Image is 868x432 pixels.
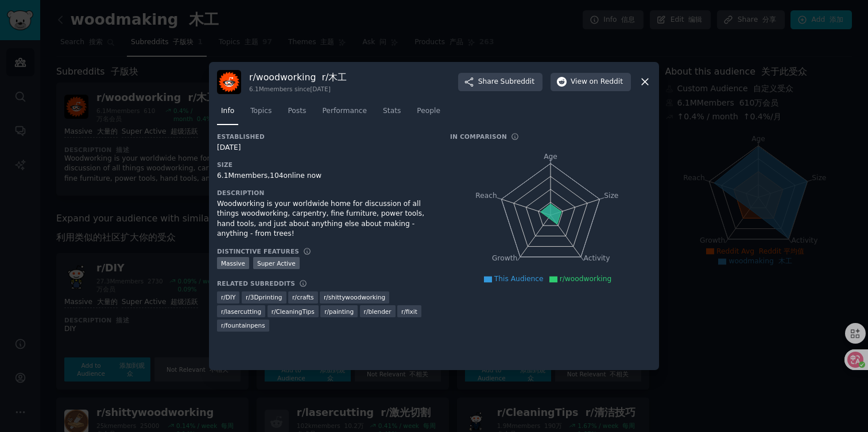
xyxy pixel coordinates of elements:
[383,106,401,116] span: Stats
[217,247,299,255] h3: Distinctive Features
[217,189,434,197] h3: Description
[253,257,300,269] div: Super Active
[450,133,507,141] h3: In Comparison
[324,293,385,301] span: r/ shittywoodworking
[272,308,315,316] span: r/ CleaningTips
[217,143,434,153] div: [DATE]
[221,308,261,316] span: r/ lasercutting
[544,153,557,161] tspan: Age
[221,106,234,116] span: Info
[571,77,623,87] span: View
[492,254,517,262] tspan: Growth
[590,77,623,87] span: on Reddit
[501,77,534,87] span: Subreddit
[322,106,367,116] span: Performance
[475,191,497,199] tspan: Reach
[478,77,534,87] span: Share
[417,106,440,116] span: People
[217,70,241,94] img: woodworking
[551,73,631,91] button: Viewon Reddit
[292,293,313,301] span: r/ crafts
[217,171,434,181] div: 6.1M members, 104 online now
[217,279,295,287] h3: Related Subreddits
[249,85,347,93] div: 6.1M members since [DATE]
[321,72,347,83] font: r/木工
[584,254,610,262] tspan: Activity
[288,106,306,116] span: Posts
[246,102,276,126] a: Topics
[221,293,235,301] span: r/ DIY
[217,257,249,269] div: Massive
[249,71,347,83] h3: r/ woodworking
[221,321,265,329] span: r/ fountainpens
[494,275,544,283] span: This Audience
[217,161,434,169] h3: Size
[324,308,354,316] span: r/ painting
[246,293,282,301] span: r/ 3Dprinting
[401,308,417,316] span: r/ fixit
[284,102,310,126] a: Posts
[318,102,371,126] a: Performance
[413,102,444,126] a: People
[217,133,434,141] h3: Established
[217,102,238,126] a: Info
[250,106,272,116] span: Topics
[379,102,405,126] a: Stats
[560,275,612,283] span: r/woodworking
[604,191,618,199] tspan: Size
[217,199,434,239] div: Woodworking is your worldwide home for discussion of all things woodworking, carpentry, fine furn...
[458,73,542,91] button: ShareSubreddit
[364,308,392,316] span: r/ blender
